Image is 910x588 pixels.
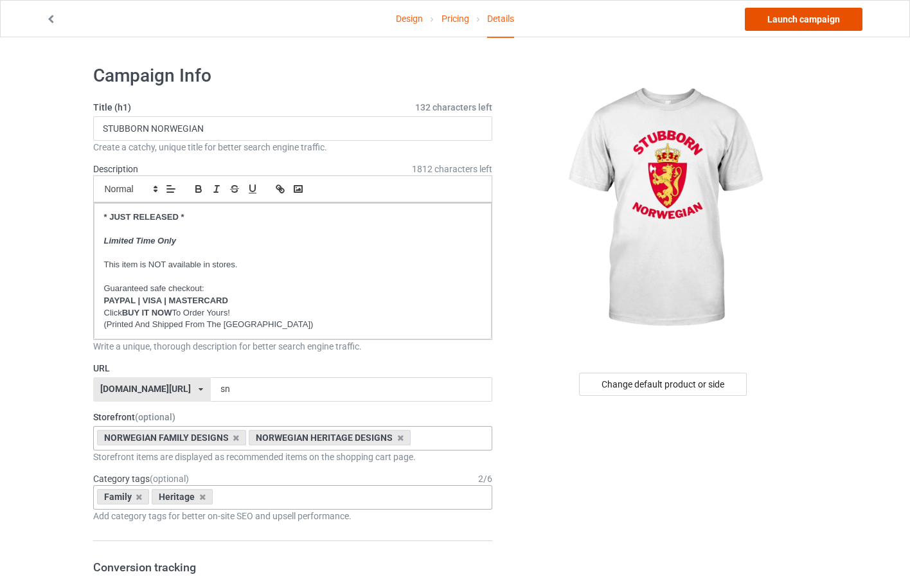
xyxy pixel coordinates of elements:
[104,259,482,271] p: This item is NOT available in stores.
[442,1,469,37] a: Pricing
[249,430,411,445] div: NORWEGIAN HERITAGE DESIGNS
[93,101,493,114] label: Title (h1)
[97,430,247,445] div: NORWEGIAN FAMILY DESIGNS
[745,8,862,31] a: Launch campaign
[579,373,747,396] div: Change default product or side
[104,319,482,331] p: (Printed And Shipped From The [GEOGRAPHIC_DATA])
[93,472,189,485] label: Category tags
[415,101,492,114] span: 132 characters left
[93,510,493,522] div: Add category tags for better on-site SEO and upsell performance.
[152,489,213,504] div: Heritage
[150,474,189,484] span: (optional)
[93,362,493,375] label: URL
[104,283,482,295] p: Guaranteed safe checkout:
[104,212,184,222] strong: * JUST RELEASED *
[104,296,228,305] strong: PAYPAL | VISA | MASTERCARD
[97,489,150,504] div: Family
[478,472,492,485] div: 2 / 6
[93,450,493,463] div: Storefront items are displayed as recommended items on the shopping cart page.
[93,340,493,353] div: Write a unique, thorough description for better search engine traffic.
[104,236,176,245] em: Limited Time Only
[93,560,493,575] h3: Conversion tracking
[100,384,191,393] div: [DOMAIN_NAME][URL]
[135,412,175,422] span: (optional)
[412,163,492,175] span: 1812 characters left
[122,308,172,317] strong: BUY IT NOW
[396,1,423,37] a: Design
[93,164,138,174] label: Description
[93,411,493,423] label: Storefront
[93,64,493,87] h1: Campaign Info
[93,141,493,154] div: Create a catchy, unique title for better search engine traffic.
[104,307,482,319] p: Click To Order Yours!
[487,1,514,38] div: Details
